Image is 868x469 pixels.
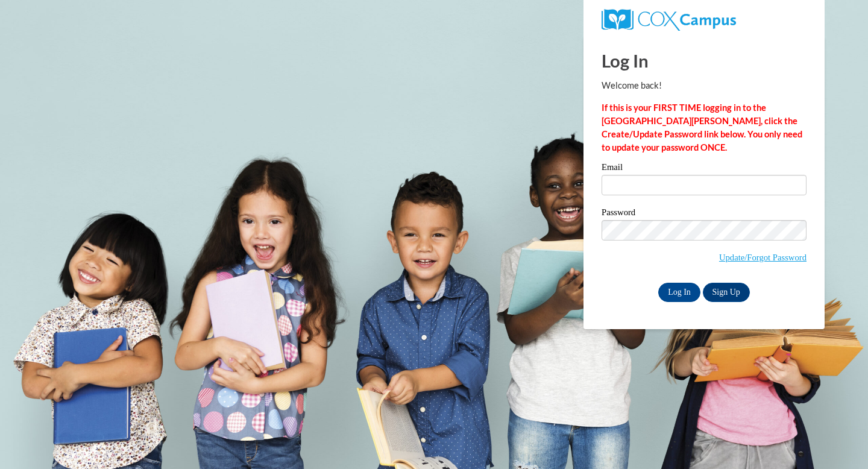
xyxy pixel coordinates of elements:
[602,208,807,220] label: Password
[658,283,700,302] input: Log In
[602,9,736,31] img: COX Campus
[602,79,807,92] p: Welcome back!
[602,48,807,73] h1: Log In
[602,102,802,153] strong: If this is your FIRST TIME logging in to the [GEOGRAPHIC_DATA][PERSON_NAME], click the Create/Upd...
[602,163,807,175] label: Email
[602,14,736,24] a: COX Campus
[719,253,807,262] a: Update/Forgot Password
[703,283,750,302] a: Sign Up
